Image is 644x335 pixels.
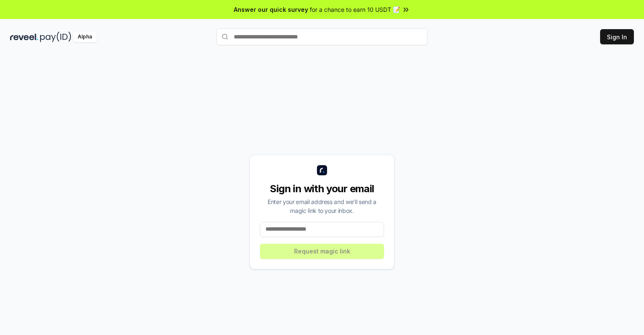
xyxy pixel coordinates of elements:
[234,5,308,14] span: Answer our quick survey
[73,32,97,42] div: Alpha
[10,32,38,42] img: reveel_dark
[40,32,71,42] img: pay_id
[317,165,327,175] img: logo_small
[310,5,400,14] span: for a chance to earn 10 USDT 📝
[600,29,634,44] button: Sign In
[260,182,384,196] div: Sign in with your email
[260,197,384,215] div: Enter your email address and we’ll send a magic link to your inbox.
